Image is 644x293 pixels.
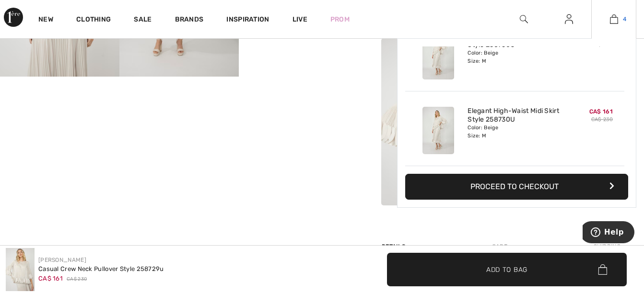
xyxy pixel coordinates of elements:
a: Sale [134,15,152,25]
a: Live [293,14,307,24]
div: Care [484,238,515,255]
span: 4 [623,15,626,23]
iframe: Opens a widget where you can find more information [583,221,634,245]
span: CA$ 230 [67,276,87,283]
div: Details [381,238,408,255]
span: Inspiration [226,15,269,25]
img: 1ère Avenue [4,8,23,27]
a: New [38,15,53,25]
img: Bag.svg [598,264,607,275]
img: Casual Crew Neck Pullover Style 258729U [381,38,492,205]
a: Clothing [76,15,111,25]
s: CA$ 230 [591,42,613,48]
button: Proceed to Checkout [405,174,628,200]
div: Color: Beige Size: M [468,49,562,65]
img: My Info [565,13,573,25]
img: Casual Crew Neck Pullover Style 258729U [6,248,35,291]
a: Elegant High-Waist Midi Skirt Style 258730U [468,107,562,124]
img: Elegant High-Waist Midi Skirt Style 258730U [422,32,454,79]
div: Color: Beige Size: M [468,124,562,139]
div: Casual Crew Neck Pullover Style 258729u [38,264,164,274]
s: CA$ 230 [591,116,613,123]
span: CA$ 161 [38,275,63,282]
span: Add to Bag [486,264,527,274]
span: CA$ 161 [589,108,613,115]
a: 4 [592,13,636,25]
a: Prom [330,14,350,24]
img: search the website [520,13,528,25]
img: Elegant High-Waist Midi Skirt Style 258730U [422,107,454,154]
button: Add to Bag [387,253,627,286]
img: My Bag [610,13,618,25]
a: Sign In [557,13,581,25]
a: Brands [175,15,204,25]
a: [PERSON_NAME] [38,257,86,263]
